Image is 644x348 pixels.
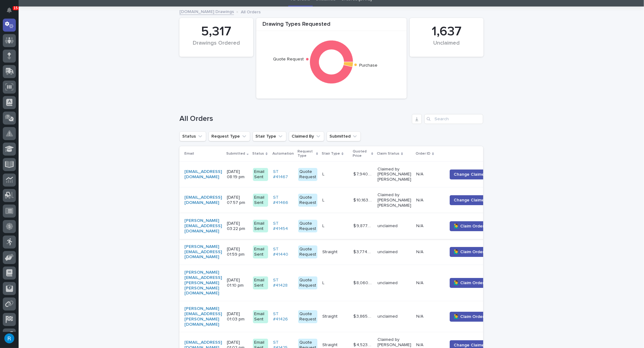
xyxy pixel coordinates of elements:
[377,150,399,157] p: Claim Status
[450,278,488,288] button: 🙋‍♂️ Claim Order
[353,170,374,177] p: $ 7,940.00
[416,170,425,177] p: N/A
[322,341,339,348] p: Straight
[184,244,222,260] a: [PERSON_NAME][EMAIL_ADDRESS][DOMAIN_NAME]
[327,131,361,141] button: Submitted
[14,6,18,10] p: 15
[454,280,484,286] span: 🙋‍♂️ Claim Order
[353,222,374,229] p: $ 9,877.00
[273,221,293,231] a: ST #41454
[454,171,486,178] span: Change Claimer
[179,301,500,332] tr: [PERSON_NAME][EMAIL_ADDRESS][PERSON_NAME][DOMAIN_NAME] [DATE] 01:03 pmEmail SentST #41426 Quote R...
[450,247,488,257] button: 🙋‍♂️ Claim Order
[416,196,425,203] p: N/A
[3,4,16,17] button: Notifications
[298,276,317,289] div: Quote Request
[227,311,248,322] p: [DATE] 01:03 pm
[450,312,488,322] button: 🙋‍♂️ Claim Order
[179,239,500,265] tr: [PERSON_NAME][EMAIL_ADDRESS][DOMAIN_NAME] [DATE] 01:59 pmEmail SentST #41440 Quote RequestStraigh...
[227,195,248,205] p: [DATE] 07:57 pm
[190,40,243,53] div: Drawings Ordered
[289,131,324,141] button: Claimed By
[184,270,222,296] a: [PERSON_NAME][EMAIL_ADDRESS][PERSON_NAME][PERSON_NAME][DOMAIN_NAME]
[298,168,317,181] div: Quote Request
[252,150,264,157] p: Status
[359,64,377,68] text: Purchase
[273,195,293,205] a: ST #41466
[377,249,411,255] p: unclaimed
[424,114,483,124] input: Search
[184,306,222,327] a: [PERSON_NAME][EMAIL_ADDRESS][PERSON_NAME][DOMAIN_NAME]
[253,310,268,323] div: Email Sent
[184,195,222,205] a: [EMAIL_ADDRESS][DOMAIN_NAME]
[353,313,374,319] p: $ 3,865.00
[253,194,268,207] div: Email Sent
[256,21,407,31] div: Drawing Types Requested
[227,247,248,257] p: [DATE] 01:59 pm
[298,220,317,233] div: Quote Request
[454,197,486,203] span: Change Claimer
[322,196,326,203] p: L
[179,187,500,213] tr: [EMAIL_ADDRESS][DOMAIN_NAME] [DATE] 07:57 pmEmail SentST #41466 Quote RequestLL $ 10,163.00$ 10,1...
[253,168,268,181] div: Email Sent
[420,24,473,39] div: 1,637
[179,131,206,141] button: Status
[298,310,317,323] div: Quote Request
[273,169,293,180] a: ST #41467
[3,332,16,345] button: users-avatar
[353,148,370,160] p: Quoted Price
[454,314,484,320] span: 🙋‍♂️ Claim Order
[273,278,293,288] a: ST #41428
[241,8,261,15] p: All Orders
[209,131,250,141] button: Request Type
[179,161,500,187] tr: [EMAIL_ADDRESS][DOMAIN_NAME] [DATE] 08:19 pmEmail SentST #41467 Quote RequestLL $ 7,940.00$ 7,940...
[353,196,374,203] p: $ 10,163.00
[353,341,374,348] p: $ 4,523.00
[322,170,326,177] p: L
[184,169,222,180] a: [EMAIL_ADDRESS][DOMAIN_NAME]
[179,213,500,239] tr: [PERSON_NAME][EMAIL_ADDRESS][DOMAIN_NAME] [DATE] 03:22 pmEmail SentST #41454 Quote RequestLL $ 9,...
[190,24,243,39] div: 5,317
[420,40,473,53] div: Unclaimed
[450,170,490,179] button: Change Claimer
[450,221,488,231] button: 🙋‍♂️ Claim Order
[179,8,234,15] a: [DOMAIN_NAME] Drawings
[377,280,411,286] p: unclaimed
[227,169,248,180] p: [DATE] 08:19 pm
[416,341,425,348] p: N/A
[226,150,245,157] p: Submitted
[253,131,286,141] button: Stair Type
[450,195,490,205] button: Change Claimer
[227,278,248,288] p: [DATE] 01:10 pm
[253,276,268,289] div: Email Sent
[298,245,317,258] div: Quote Request
[454,249,484,255] span: 🙋‍♂️ Claim Order
[416,150,430,157] p: Order ID
[377,192,411,208] p: Claimed by [PERSON_NAME] [PERSON_NAME]
[298,194,317,207] div: Quote Request
[377,223,411,229] p: unclaimed
[416,313,425,319] p: N/A
[272,150,294,157] p: Automation
[322,313,339,319] p: Straight
[377,314,411,319] p: unclaimed
[253,245,268,258] div: Email Sent
[298,148,315,160] p: Request Type
[416,222,425,229] p: N/A
[322,248,339,255] p: Straight
[179,114,409,123] h1: All Orders
[253,220,268,233] div: Email Sent
[227,221,248,231] p: [DATE] 03:22 pm
[353,248,374,255] p: $ 3,774.00
[353,279,374,286] p: $ 8,060.00
[322,150,340,157] p: Stair Type
[416,279,425,286] p: N/A
[322,279,326,286] p: L
[273,57,304,61] text: Quote Request
[184,218,222,234] a: [PERSON_NAME][EMAIL_ADDRESS][DOMAIN_NAME]
[416,248,425,255] p: N/A
[454,223,484,229] span: 🙋‍♂️ Claim Order
[377,167,411,182] p: Claimed by [PERSON_NAME] [PERSON_NAME]
[8,7,16,17] div: Notifications15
